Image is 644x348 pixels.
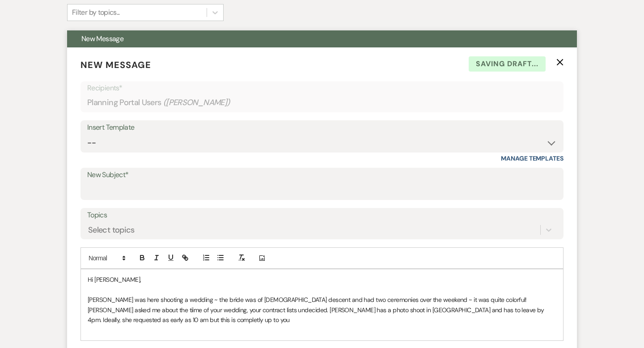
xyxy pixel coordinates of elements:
[163,97,230,109] span: ( [PERSON_NAME] )
[88,224,135,236] div: Select topics
[81,34,123,43] span: New Message
[87,82,557,94] p: Recipients*
[88,305,556,325] p: [PERSON_NAME] asked me about the tiime of your wedding, your contract lists undecided. [PERSON_NA...
[88,275,556,284] p: Hi [PERSON_NAME],
[87,169,557,182] label: New Subject*
[72,7,120,18] div: Filter by topics...
[501,154,563,162] a: Manage Templates
[87,121,557,134] div: Insert Template
[87,209,557,222] label: Topics
[88,295,556,305] p: [PERSON_NAME] was here shooting a wedding ~ the bride was of [DEMOGRAPHIC_DATA] descent and had t...
[87,94,557,111] div: Planning Portal Users
[469,56,546,72] span: Saving draft...
[80,59,151,71] span: New Message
